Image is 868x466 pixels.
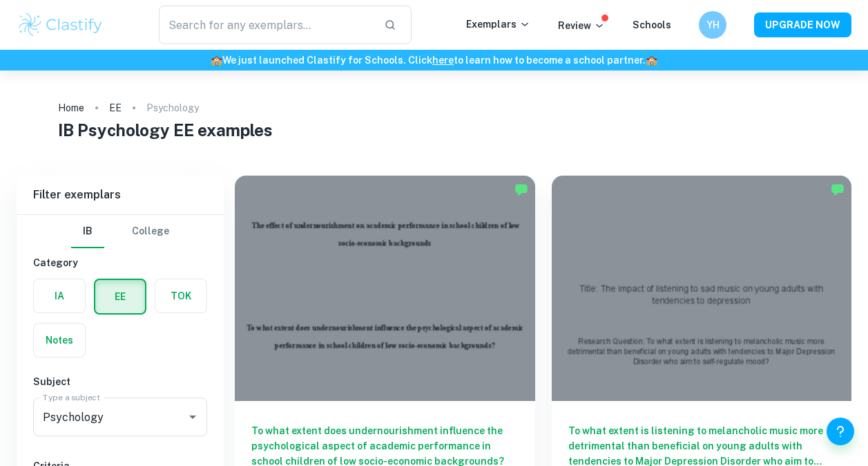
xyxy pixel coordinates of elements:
button: YH [699,11,726,39]
a: EE [109,98,122,118]
span: 🏫 [646,55,657,66]
button: IB [71,215,104,248]
button: College [132,215,169,248]
label: Type a subject [43,391,100,403]
button: IA [34,279,85,313]
p: Review [558,18,605,33]
h6: YH [705,17,721,32]
div: Filter type choice [71,215,169,248]
button: TOK [155,279,206,313]
img: Marked [514,183,528,196]
p: Exemplars [466,17,530,32]
h6: Subject [33,374,207,389]
a: here [432,55,454,66]
button: EE [95,280,145,313]
img: Marked [831,183,845,196]
h1: IB Psychology EE examples [58,118,809,142]
img: Clastify logo [17,11,104,39]
span: 🏫 [211,55,222,66]
button: UPGRADE NOW [754,12,851,37]
p: Psychology [146,100,199,115]
input: Search for any exemplars... [159,6,374,44]
button: Help and Feedback [827,418,854,445]
h6: We just launched Clastify for Schools. Click to learn how to become a school partner. [3,53,865,68]
h6: Category [33,255,207,270]
button: Notes [34,324,85,357]
a: Schools [633,19,671,30]
a: Home [58,98,84,118]
h6: Filter exemplars [17,176,224,214]
button: Open [183,407,202,427]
